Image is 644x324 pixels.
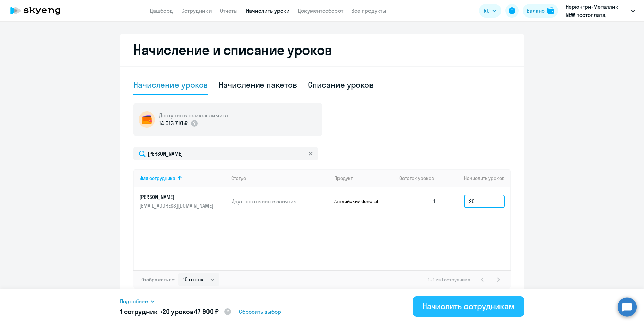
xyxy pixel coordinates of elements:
[231,198,329,205] p: Идут постоянные занятия
[139,111,155,128] img: wallet-circle.png
[231,175,329,181] div: Статус
[159,119,188,128] p: 14 013 710 ₽
[139,175,226,181] div: Имя сотрудника
[441,169,510,187] th: Начислить уроков
[334,175,353,181] div: Продукт
[399,175,441,181] div: Остаток уроков
[547,7,554,14] img: balance
[527,7,545,15] div: Баланс
[133,42,511,58] h2: Начисление и списание уроков
[139,202,215,209] p: [EMAIL_ADDRESS][DOMAIN_NAME]
[399,175,434,181] span: Остаток уроков
[133,147,318,160] input: Поиск по имени, email, продукту или статусу
[246,7,290,14] a: Начислить уроки
[239,307,281,316] span: Сбросить выбор
[484,7,490,15] span: RU
[351,7,386,14] a: Все продукты
[308,79,374,90] div: Списание уроков
[120,297,148,305] span: Подробнее
[394,187,441,216] td: 1
[334,175,394,181] div: Продукт
[133,79,208,90] div: Начисление уроков
[139,175,175,181] div: Имя сотрудника
[523,4,558,18] button: Балансbalance
[219,79,297,90] div: Начисление пакетов
[413,296,524,317] button: Начислить сотрудникам
[195,307,219,316] span: 17 900 ₽
[231,175,246,181] div: Статус
[566,3,628,19] p: Нерюнгри-Металлик NEW постоплата, НОРДГОЛД МЕНЕДЖМЕНТ, ООО
[163,307,194,316] span: 20 уроков
[139,193,226,209] a: [PERSON_NAME][EMAIL_ADDRESS][DOMAIN_NAME]
[220,7,238,14] a: Отчеты
[562,3,638,19] button: Нерюнгри-Металлик NEW постоплата, НОРДГОЛД МЕНЕДЖМЕНТ, ООО
[139,193,215,201] p: [PERSON_NAME]
[150,7,173,14] a: Дашборд
[428,277,470,283] span: 1 - 1 из 1 сотрудника
[120,307,232,317] h5: 1 сотрудник • •
[422,301,515,312] div: Начислить сотрудникам
[141,277,175,283] span: Отображать по:
[479,4,501,18] button: RU
[334,198,385,204] p: Английский General
[181,7,212,14] a: Сотрудники
[298,7,343,14] a: Документооборот
[159,111,228,119] h5: Доступно в рамках лимита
